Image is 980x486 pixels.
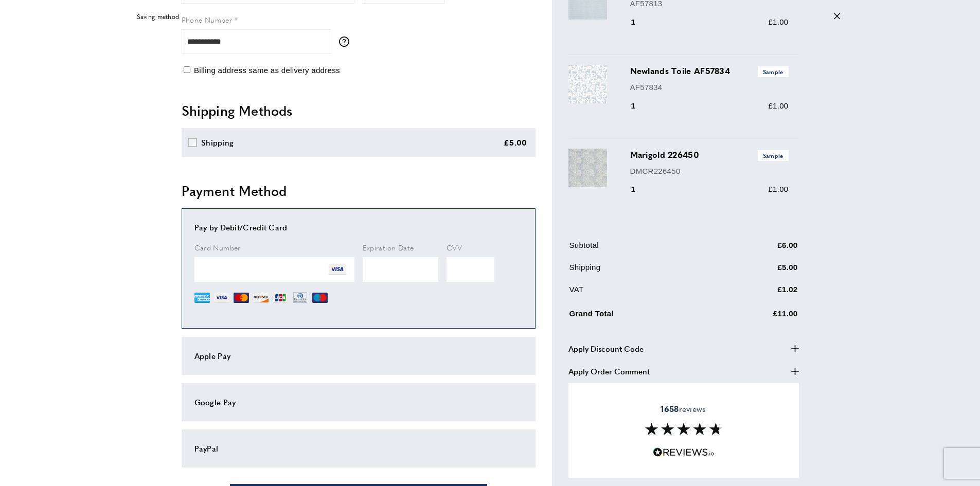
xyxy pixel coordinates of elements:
span: £1.00 [768,185,788,193]
div: PayPal [194,442,523,455]
img: MI.png [312,290,328,305]
span: £1.00 [768,101,788,110]
td: £11.00 [717,305,797,328]
strong: 1658 [661,403,679,415]
p: DMCR226450 [630,165,789,177]
span: Sample [758,150,789,161]
div: Close message [834,12,840,22]
span: Apply Order Comment [568,365,650,377]
iframe: Secure Credit Card Frame - CVV [447,257,494,282]
h3: Newlands Toile AF57834 [630,65,789,77]
img: AE.png [194,290,210,305]
span: Card Number [194,242,241,253]
p: AF57834 [630,81,789,94]
div: off [130,5,850,28]
img: Reviews section [645,423,722,435]
div: £5.00 [504,136,527,149]
img: DN.png [292,290,309,305]
h2: Payment Method [182,182,536,200]
td: VAT [569,283,716,303]
iframe: Secure Credit Card Frame - Credit Card Number [194,257,354,282]
span: Sample [758,66,789,77]
img: JCB.png [273,290,288,305]
span: Billing address same as delivery address [194,66,340,75]
img: DI.png [253,290,269,305]
iframe: Secure Credit Card Frame - Expiration Date [363,257,439,282]
td: £1.02 [717,283,797,303]
div: 1 [630,100,650,112]
div: Apple Pay [194,350,523,362]
img: VI.png [329,261,346,278]
img: VI.png [214,290,229,305]
span: Apply Discount Code [568,343,644,355]
input: Billing address same as delivery address [184,66,190,73]
span: reviews [661,404,706,414]
span: Saving method [137,12,180,22]
img: Reviews.io 5 stars [653,447,715,457]
div: 1 [630,183,650,195]
td: Shipping [569,261,716,281]
td: Grand Total [569,305,716,328]
span: CVV [447,242,462,253]
img: MC.png [234,290,249,305]
td: Subtotal [569,239,716,259]
div: Shipping [201,136,234,149]
div: Pay by Debit/Credit Card [194,221,523,233]
h2: Shipping Methods [182,101,536,120]
img: Newlands Toile AF57834 [568,65,607,103]
td: £6.00 [717,239,797,259]
td: £5.00 [717,261,797,281]
button: More information [339,37,354,47]
div: Google Pay [194,396,523,408]
span: Expiration Date [363,242,414,253]
h3: Marigold 226450 [630,149,789,161]
img: Marigold 226450 [568,149,607,187]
